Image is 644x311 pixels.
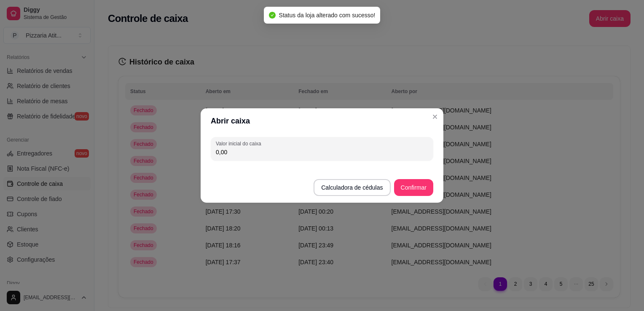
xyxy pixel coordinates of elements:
[279,12,376,19] span: Status da loja alterado com sucesso!
[314,179,390,196] button: Calculadora de cédulas
[201,108,443,134] header: Abrir caixa
[216,140,264,147] label: Valor inicial do caixa
[428,110,442,123] button: Close
[216,148,428,156] input: Valor inicial do caixa
[394,179,433,196] button: Confirmar
[269,12,276,19] span: check-circle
